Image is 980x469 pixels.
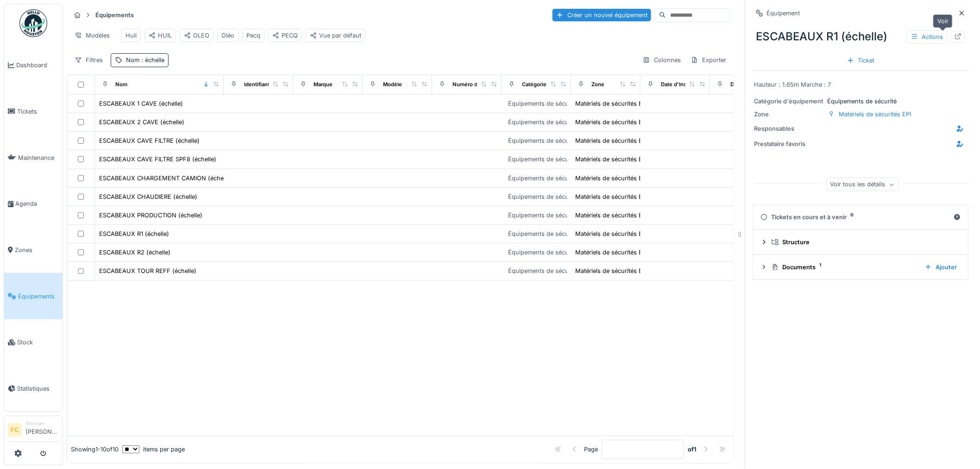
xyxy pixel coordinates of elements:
[126,31,137,40] div: Huil
[508,118,578,127] div: Équipements de sécurité
[826,178,899,191] div: Voir tous les détails
[754,97,824,106] div: Catégorie d'équipement
[314,81,333,89] div: Marque
[99,229,169,238] div: ESCABEAUX R1 (échelle)
[754,110,824,119] div: Zone
[591,81,604,89] div: Zone
[754,97,967,106] div: Équipements de sécurité
[575,174,647,183] div: Matériels de sécurités EPI
[575,136,647,145] div: Matériels de sécurités EPI
[508,136,578,145] div: Équipements de sécurité
[17,338,59,347] span: Stock
[575,211,647,220] div: Matériels de sécurités EPI
[246,31,260,40] div: Pecq
[99,155,216,164] div: ESCABEAUX CAVE FILTRE SPF8 (échelle)
[933,14,953,28] div: Voir
[553,9,651,21] div: Créer un nouvel équipement
[8,423,22,437] li: FC
[757,259,965,276] summary: Documents1Ajouter
[760,213,950,222] div: Tickets en cours et à venir
[99,118,184,127] div: ESCABEAUX 2 CAVE (échelle)
[584,445,598,454] div: Page
[575,248,647,257] div: Matériels de sécurités EPI
[16,61,59,70] span: Dashboard
[71,445,119,454] div: Showing 1 - 10 of 10
[757,234,965,251] summary: Structure
[575,192,647,201] div: Matériels de sécurités EPI
[754,139,824,148] div: Prestataire favoris
[757,209,965,226] summary: Tickets en cours et à venir0
[639,53,685,67] div: Colonnes
[244,81,289,89] div: Identifiant interne
[4,319,63,366] a: Stock
[843,54,879,67] div: Ticket
[115,81,127,89] div: Nom
[754,124,824,133] div: Responsables
[126,56,164,64] div: Nom
[15,246,59,254] span: Zones
[575,229,647,238] div: Matériels de sécurités EPI
[575,99,647,108] div: Matériels de sécurités EPI
[8,420,59,442] a: FC Manager[PERSON_NAME]
[310,31,361,40] div: Vue par défaut
[575,266,647,275] div: Matériels de sécurités EPI
[839,110,911,119] div: Matériels de sécurités EPI
[92,11,138,19] strong: Équipements
[575,118,647,127] div: Matériels de sécurités EPI
[19,9,47,37] img: Badge_color-CXgf-gQk.svg
[754,80,967,89] div: Hauteur : 1.65m Marche : 7
[99,211,202,220] div: ESCABEAUX PRODUCTION (échelle)
[753,25,969,49] div: ESCABEAUX R1 (échelle)
[508,266,578,275] div: Équipements de sécurité
[4,42,63,89] a: Dashboard
[4,134,63,181] a: Maintenance
[18,292,59,301] span: Équipements
[4,227,63,273] a: Zones
[508,174,578,183] div: Équipements de sécurité
[508,155,578,164] div: Équipements de sécurité
[4,181,63,227] a: Agenda
[575,155,647,164] div: Matériels de sécurités EPI
[17,384,59,393] span: Statistiques
[687,53,730,67] div: Exporter
[661,81,706,89] div: Date d'Installation
[272,31,298,40] div: PECQ
[508,211,578,220] div: Équipements de sécurité
[508,192,578,201] div: Équipements de sécurité
[149,31,172,40] div: HUIL
[99,136,200,145] div: ESCABEAUX CAVE FILTRE (échelle)
[25,420,59,427] div: Manager
[221,31,234,40] div: Oléo
[772,238,957,247] div: Structure
[184,31,209,40] div: OLEO
[4,273,63,319] a: Équipements
[99,99,183,108] div: ESCABEAUX 1 CAVE (échelle)
[907,30,948,44] div: Actions
[18,153,59,162] span: Maintenance
[772,263,917,272] div: Documents
[25,420,59,440] li: [PERSON_NAME]
[4,366,63,412] a: Statistiques
[508,248,578,257] div: Équipements de sécurité
[15,199,59,208] span: Agenda
[508,229,578,238] div: Équipements de sécurité
[522,81,586,89] div: Catégories d'équipement
[99,174,232,183] div: ESCABEAUX CHARGEMENT CAMION (échelle)
[688,445,697,454] strong: of 1
[921,261,961,273] div: Ajouter
[139,57,164,63] span: : échelle
[508,99,578,108] div: Équipements de sécurité
[4,89,63,135] a: Tickets
[70,29,114,42] div: Modèles
[99,248,170,257] div: ESCABEAUX R2 (échelle)
[99,266,196,275] div: ESCABEAUX TOUR REFF (échelle)
[730,81,773,89] div: Date d'expiration
[99,192,197,201] div: ESCABEAUX CHAUDIERE (échelle)
[452,81,495,89] div: Numéro de Série
[767,9,800,18] div: Équipement
[122,445,185,454] div: items per page
[17,107,59,116] span: Tickets
[70,53,107,67] div: Filtres
[383,81,402,89] div: Modèle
